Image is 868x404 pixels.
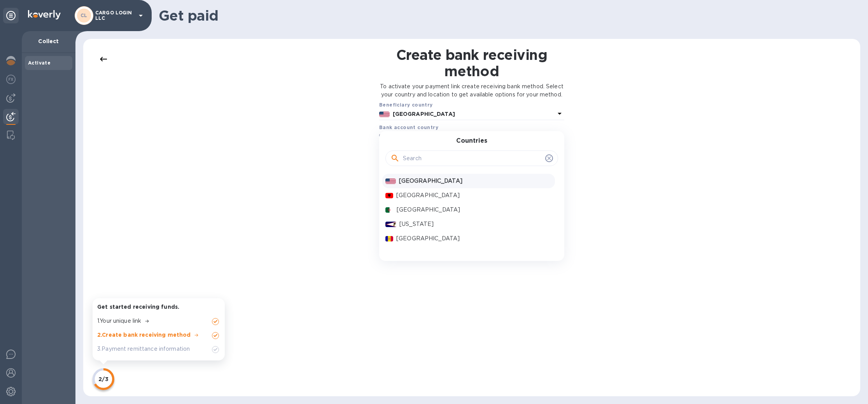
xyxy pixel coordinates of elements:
p: Collect [28,37,69,45]
img: AD [385,236,393,241]
b: Bank account cоuntry [379,124,438,130]
img: Foreign exchange [6,75,16,84]
img: AL [385,193,393,198]
p: 2 . Create bank receiving method [97,331,191,339]
b: Beneficiary country [379,102,433,108]
h1: Create bank receiving method [380,47,564,79]
img: Unchecked [211,331,220,340]
p: [US_STATE] [399,220,552,228]
img: DZ [385,207,394,213]
img: AS [385,222,396,227]
p: 1 . Your unique link [97,317,141,325]
b: Activate [28,60,51,66]
p: To activate your payment link create receiving bank method. Select your country and location to g... [380,82,564,99]
p: [GEOGRAPHIC_DATA] [396,234,552,243]
h3: Countries [456,137,487,145]
p: [GEOGRAPHIC_DATA] [399,177,552,185]
b: [GEOGRAPHIC_DATA] [393,111,455,117]
img: Unchecked [211,345,220,354]
img: US [379,112,390,117]
img: Unchecked [211,317,220,326]
p: [GEOGRAPHIC_DATA] [396,191,552,199]
img: Logo [28,10,61,19]
p: 3 . Payment remittance information [97,345,190,353]
h1: Get paid [159,7,856,24]
p: Get started receiving funds. [97,303,220,311]
p: 2/3 [98,375,108,383]
b: CL [80,12,87,18]
p: [GEOGRAPHIC_DATA] [397,206,552,214]
p: CARGO LOGIN LLC [95,10,134,21]
input: Search [403,152,542,164]
div: Unpin categories [3,8,19,23]
img: US [385,178,396,184]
